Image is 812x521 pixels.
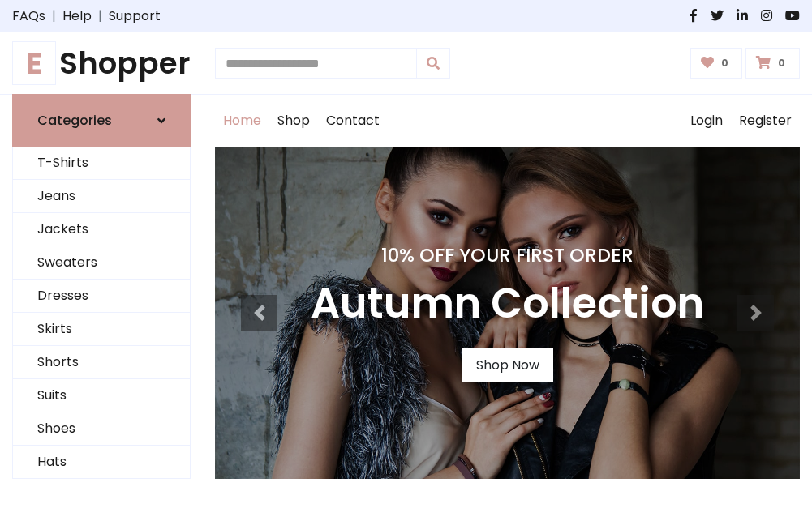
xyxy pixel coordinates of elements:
[690,48,743,79] a: 0
[13,313,190,346] a: Skirts
[37,113,112,128] h6: Categories
[318,95,388,147] a: Contact
[269,95,318,147] a: Shop
[13,180,190,213] a: Jeans
[13,280,190,313] a: Dresses
[717,56,733,70] span: 0
[215,95,269,147] a: Home
[731,95,800,147] a: Register
[13,346,190,379] a: Shorts
[745,48,800,79] a: 0
[45,6,62,26] span: |
[12,6,45,26] a: FAQs
[774,56,789,70] span: 0
[682,95,731,147] a: Login
[462,348,553,382] a: Shop Now
[13,446,190,479] a: Hats
[92,6,109,26] span: |
[13,246,190,280] a: Sweaters
[311,244,704,267] h4: 10% Off Your First Order
[13,213,190,246] a: Jackets
[12,45,191,81] h1: Shopper
[13,147,190,180] a: T-Shirts
[12,45,191,81] a: EShopper
[109,6,161,26] a: Support
[12,41,56,85] span: E
[13,412,190,446] a: Shoes
[311,280,704,329] h3: Autumn Collection
[12,94,191,147] a: Categories
[13,379,190,412] a: Suits
[62,6,92,26] a: Help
